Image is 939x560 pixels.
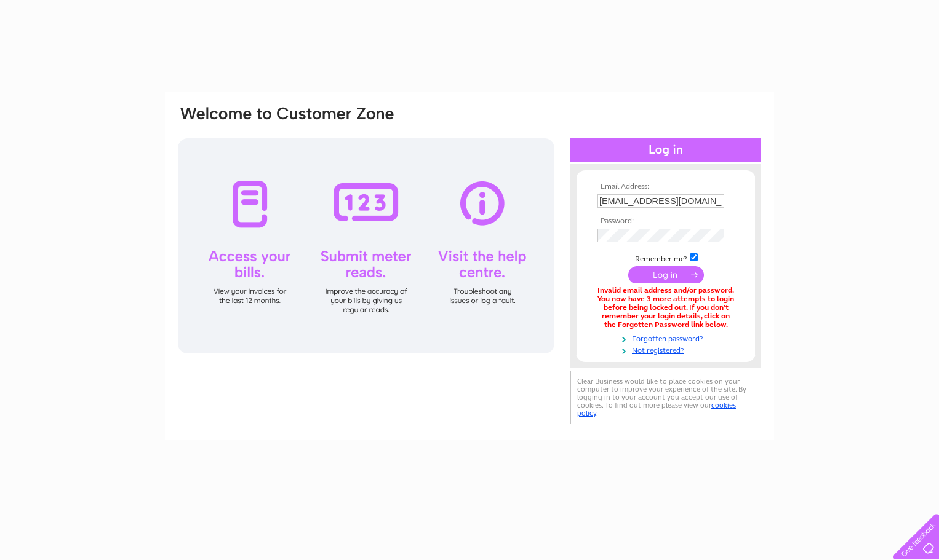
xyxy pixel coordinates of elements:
[577,401,736,417] a: cookies policy
[594,217,737,226] th: Password:
[594,251,737,264] td: Remember me?
[628,266,704,283] input: Submit
[597,332,737,344] a: Forgotten password?
[597,344,737,355] a: Not registered?
[570,371,761,424] div: Clear Business would like to place cookies on your computer to improve your experience of the sit...
[597,286,734,329] div: Invalid email address and/or password. You now have 3 more attempts to login before being locked ...
[594,183,737,191] th: Email Address:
